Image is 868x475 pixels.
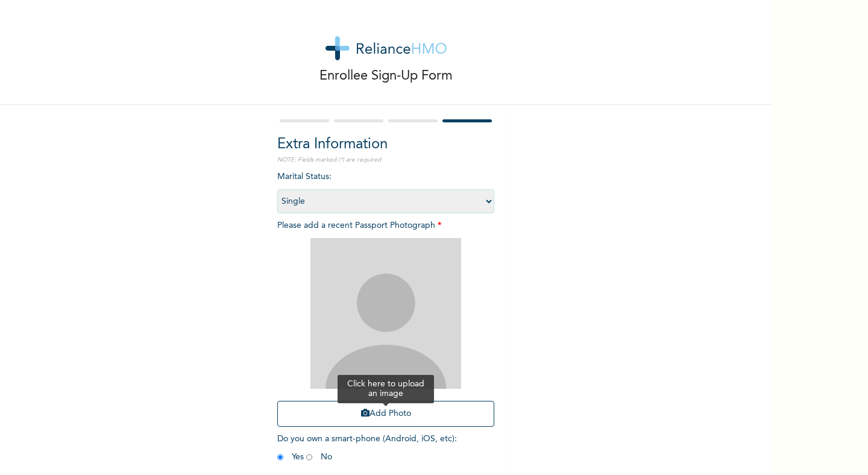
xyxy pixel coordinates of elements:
[319,66,453,86] p: Enrollee Sign-Up Form
[277,435,457,461] span: Do you own a smart-phone (Android, iOS, etc) : Yes No
[277,172,494,206] span: Marital Status :
[277,221,494,433] span: Please add a recent Passport Photograph
[325,36,447,60] img: logo
[310,238,461,389] img: Crop
[277,401,494,427] button: Add Photo
[277,156,494,165] p: NOTE: Fields marked (*) are required
[277,134,494,156] h2: Extra Information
